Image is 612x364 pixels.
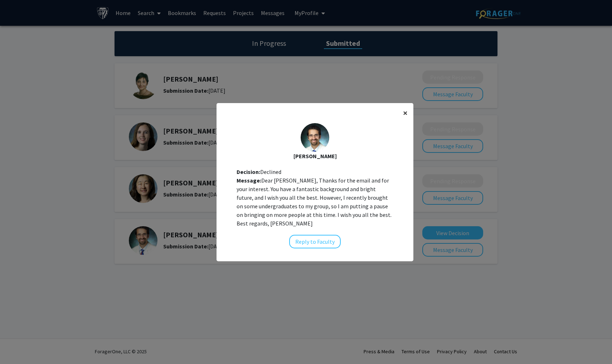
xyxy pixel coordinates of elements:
[237,176,393,228] div: Dear [PERSON_NAME], Thanks for the email and for your interest. You have a fantastic background a...
[289,235,341,248] button: Reply to Faculty
[5,332,30,359] iframe: Chat
[237,177,261,184] b: Message:
[237,168,260,175] b: Decision:
[397,103,413,123] button: Close
[403,107,408,118] span: ×
[222,152,408,160] div: [PERSON_NAME]
[237,168,393,176] div: Declined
